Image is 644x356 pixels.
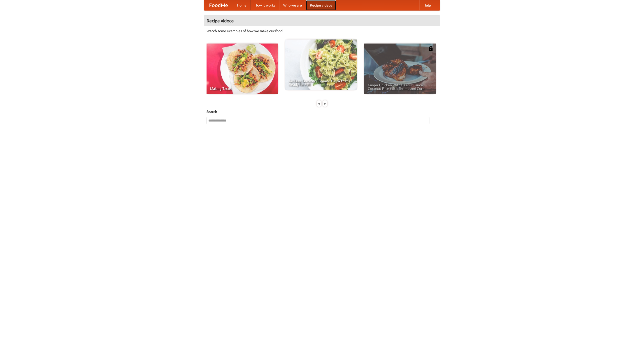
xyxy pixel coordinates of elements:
a: Who we are [279,0,306,10]
p: Watch some examples of how we make our food! [207,28,437,33]
a: Making Tacos [207,44,278,94]
img: 483408.png [428,46,433,51]
a: How it works [251,0,279,10]
a: Recipe videos [306,0,336,10]
div: « [317,100,321,107]
h5: Search [207,109,437,114]
span: An Easy, Summery Tomato Pasta That's Ready for Fall [289,79,353,86]
a: Help [419,0,435,10]
a: An Easy, Summery Tomato Pasta That's Ready for Fall [285,39,357,90]
span: Making Tacos [210,87,274,90]
a: Home [233,0,251,10]
div: » [323,100,327,107]
h4: Recipe videos [204,16,440,26]
a: FoodMe [204,0,233,10]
